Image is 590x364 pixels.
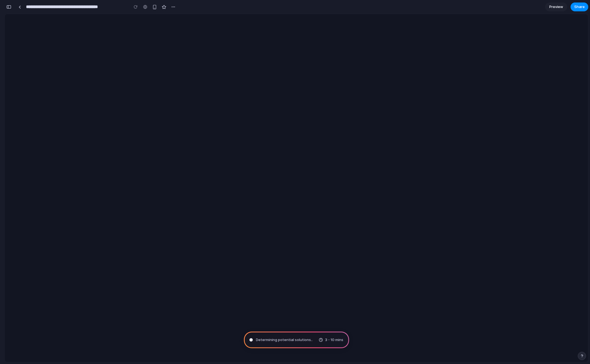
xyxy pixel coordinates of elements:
[574,4,585,10] span: Share
[545,2,567,11] a: Preview
[325,337,344,343] span: 3 - 10 mins
[549,4,563,10] span: Preview
[256,337,313,343] span: Determining potential solutions ..
[571,2,588,11] button: Share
